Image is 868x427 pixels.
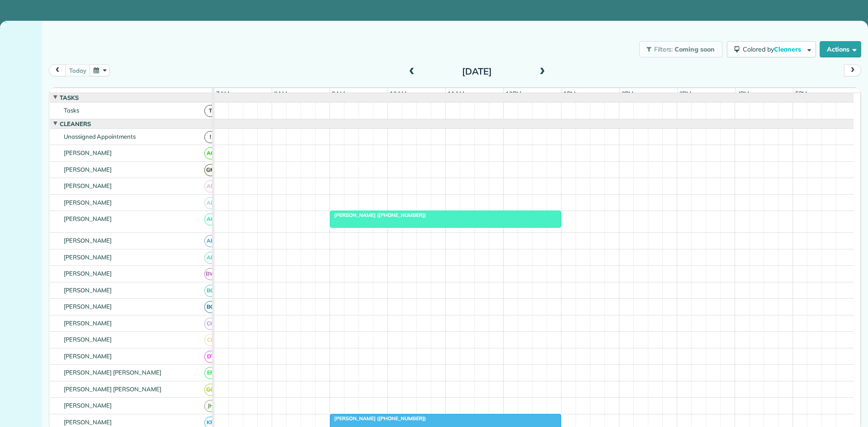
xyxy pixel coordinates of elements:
[204,105,217,117] span: T
[58,94,80,101] span: Tasks
[678,90,693,97] span: 3pm
[204,301,217,313] span: BG
[820,41,861,57] button: Actions
[204,164,217,176] span: GM
[654,45,673,53] span: Filters:
[62,319,114,327] span: [PERSON_NAME]
[388,90,408,97] span: 10am
[793,90,809,97] span: 5pm
[204,334,217,346] span: CL
[62,385,163,393] span: [PERSON_NAME] [PERSON_NAME]
[204,400,217,412] span: JH
[62,418,114,426] span: [PERSON_NAME]
[204,318,217,330] span: CH
[62,402,114,409] span: [PERSON_NAME]
[214,90,231,97] span: 7am
[62,133,137,140] span: Unassigned Appointments
[62,182,114,189] span: [PERSON_NAME]
[774,45,803,53] span: Cleaners
[675,45,715,53] span: Coming soon
[204,252,217,264] span: AF
[62,237,114,244] span: [PERSON_NAME]
[330,415,426,422] span: [PERSON_NAME] ([PHONE_NUMBER])
[62,253,114,261] span: [PERSON_NAME]
[446,90,466,97] span: 11am
[204,351,217,363] span: DT
[204,268,217,280] span: BW
[204,285,217,297] span: BC
[62,215,114,222] span: [PERSON_NAME]
[65,64,90,76] button: today
[204,131,217,143] span: !
[62,149,114,156] span: [PERSON_NAME]
[330,90,347,97] span: 9am
[62,199,114,206] span: [PERSON_NAME]
[62,286,114,294] span: [PERSON_NAME]
[561,90,577,97] span: 1pm
[420,66,533,76] h2: [DATE]
[62,166,114,173] span: [PERSON_NAME]
[62,352,114,360] span: [PERSON_NAME]
[204,235,217,247] span: AF
[504,90,523,97] span: 12pm
[743,45,804,53] span: Colored by
[204,147,217,160] span: AC
[204,197,217,209] span: AB
[62,369,163,376] span: [PERSON_NAME] [PERSON_NAME]
[204,367,217,379] span: EP
[204,180,217,192] span: AB
[49,64,66,76] button: prev
[62,336,114,343] span: [PERSON_NAME]
[330,212,426,218] span: [PERSON_NAME] ([PHONE_NUMBER])
[62,303,114,310] span: [PERSON_NAME]
[736,90,751,97] span: 4pm
[620,90,636,97] span: 2pm
[727,41,816,57] button: Colored byCleaners
[62,270,114,277] span: [PERSON_NAME]
[58,120,93,127] span: Cleaners
[204,384,217,396] span: GG
[272,90,289,97] span: 8am
[62,107,81,114] span: Tasks
[844,64,861,76] button: next
[204,213,217,225] span: AC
